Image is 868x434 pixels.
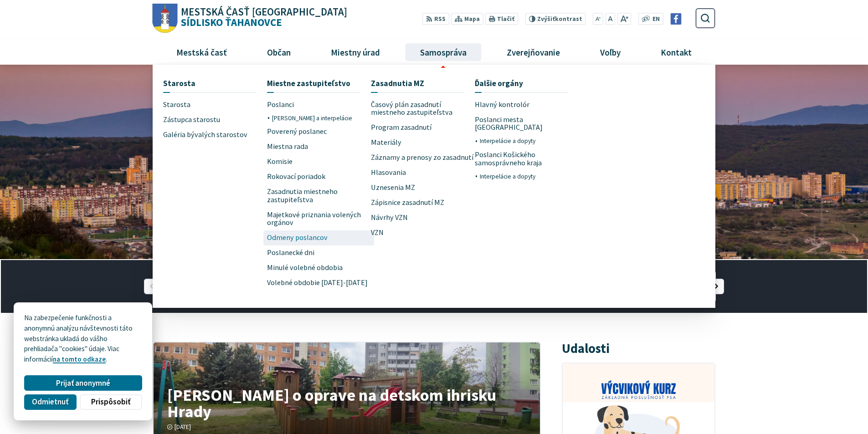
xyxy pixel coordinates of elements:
span: Odmeny poslancov [267,230,328,245]
span: Kontakt [657,40,695,64]
span: Mestská časť [173,40,230,64]
img: Prejsť na Facebook stránku [670,13,682,25]
a: [PERSON_NAME] a interpelácie [272,112,371,124]
a: Interpelácie a dopyty [480,170,579,182]
span: Voľby [597,40,624,64]
a: Hlasovania [371,165,475,180]
span: VZN [371,225,384,240]
span: Ďalšie orgány [475,75,523,92]
a: Materiály [371,135,475,150]
span: RSS [434,15,446,24]
a: Poslanci mesta [GEOGRAPHIC_DATA] [475,112,579,135]
a: Volebné obdobie [DATE]-[DATE] [267,276,371,291]
a: Majetkové priznania volených orgánov [267,207,371,230]
a: Poverený poslanec [267,124,371,139]
a: RSS [422,13,449,25]
span: Miestna rada [267,139,308,154]
a: Voľby [584,40,637,64]
a: Zasadnutia miestneho zastupiteľstva [267,184,371,207]
span: kontrast [537,15,582,23]
span: Zasadnutia MZ [371,75,424,92]
span: Hlasovania [371,165,406,180]
a: Samospráva [404,40,483,64]
span: Komisie [267,154,293,169]
span: Volebné obdobie [DATE]-[DATE] [267,276,368,291]
a: Minulé volebné obdobia [267,260,371,276]
a: Komisie [267,154,371,169]
span: Starosta [163,97,190,112]
a: Starosta [163,97,267,112]
span: Poverený poslanec [267,124,327,139]
span: [PERSON_NAME] a interpelácie [272,112,352,124]
img: Prejsť na domovskú stránku [153,4,178,33]
a: Logo Sídlisko Ťahanovce, prejsť na domovskú stránku. [153,4,347,33]
span: Miestne zastupiteľstvo [267,75,350,92]
span: Samospráva [416,40,470,64]
span: Občan [263,40,294,64]
span: Uznesenia MZ [371,180,415,195]
span: Mestská časť [GEOGRAPHIC_DATA] [181,7,347,17]
span: Zverejňovanie [503,40,563,64]
button: Prijať anonymné [24,375,142,391]
a: Interpelácie a dopyty [480,135,579,147]
span: Tlačiť [497,15,514,23]
span: Program zasadnutí [371,120,431,135]
span: Zástupca starostu [163,112,220,127]
span: Záznamy a prenosy zo zasadnutí [371,150,473,165]
a: Mapa [451,13,483,25]
span: Hlavný kontrolór [475,97,529,112]
button: Odmietnuť [24,394,76,410]
a: Zverejňovanie [490,40,577,64]
a: Miestny úrad [314,40,396,64]
a: na tomto odkaze [53,355,106,363]
p: Na zabezpečenie funkčnosti a anonymnú analýzu návštevnosti táto webstránka ukladá do vášho prehli... [24,313,142,365]
a: Časový plán zasadnutí miestneho zastupiteľstva [371,97,475,120]
span: Mapa [464,15,480,24]
button: Zvýšiťkontrast [525,13,586,25]
a: Zástupca starostu [163,112,267,127]
span: Materiály [371,135,401,150]
a: Program zasadnutí [371,120,475,135]
span: [DATE] [175,423,191,431]
a: Kontakt [644,40,709,64]
span: Starosta [163,75,195,92]
a: Zasadnutia MZ [371,75,464,92]
a: Zápisnice zasadnutí MZ [371,195,475,210]
a: EN [650,15,663,24]
div: Nasledujúci slajd [709,279,724,294]
span: Poslanecké dni [267,245,314,260]
a: Občan [250,40,307,64]
a: Návrhy VZN [371,210,475,225]
span: Prispôsobiť [91,397,130,407]
a: Poslanci Košického samosprávneho kraja [475,147,579,170]
a: Poslanecké dni [267,245,371,260]
a: Rokovací poriadok [267,169,371,184]
a: Galéria bývalých starostov [163,127,267,142]
span: Interpelácie a dopyty [480,135,535,147]
span: Galéria bývalých starostov [163,127,247,142]
a: Starosta [163,75,257,92]
a: Poslanci [267,97,371,112]
a: Odmeny poslancov [267,230,371,245]
h3: Udalosti [562,342,610,356]
button: Zväčšiť veľkosť písma [617,13,631,25]
button: Zmenšiť veľkosť písma [593,13,604,25]
span: Odmietnuť [32,397,68,407]
button: Tlačiť [485,13,518,25]
a: VZN [371,225,475,240]
a: Miestne zastupiteľstvo [267,75,360,92]
span: Zápisnice zasadnutí MZ [371,195,444,210]
span: Interpelácie a dopyty [480,170,535,182]
span: Minulé volebné obdobia [267,260,343,276]
h4: [PERSON_NAME] o oprave na detskom ihrisku Hrady [167,387,526,419]
span: Prijať anonymné [56,378,110,388]
h1: Sídlisko Ťahanovce [178,7,348,28]
div: Predošlý slajd [144,279,159,294]
a: Uznesenia MZ [371,180,475,195]
a: Hlavný kontrolór [475,97,579,112]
